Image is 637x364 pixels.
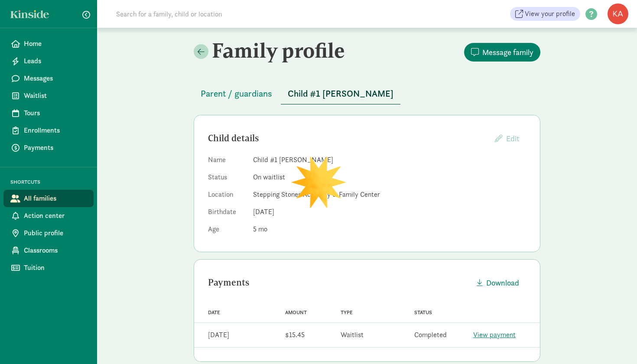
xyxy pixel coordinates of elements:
[24,228,87,238] span: Public profile
[253,172,526,182] dd: On waitlist
[3,122,94,139] a: Enrollments
[208,155,246,169] dt: Name
[3,207,94,224] a: Action center
[341,330,364,340] div: Waitlist
[24,125,87,136] span: Enrollments
[24,39,87,49] span: Home
[208,189,246,203] dt: Location
[341,309,353,315] span: Type
[24,193,87,204] span: All families
[414,330,447,340] div: Completed
[482,46,533,58] span: Message family
[24,143,87,153] span: Payments
[253,224,267,234] span: 5
[285,330,305,340] div: $15.45
[3,259,94,276] a: Tuition
[414,309,432,315] span: Status
[473,330,516,339] a: View payment
[525,9,575,19] span: View your profile
[488,129,526,148] button: Edit
[3,70,94,87] a: Messages
[208,309,220,315] span: Date
[24,73,87,84] span: Messages
[111,5,354,23] input: Search for a family, child or location
[24,91,87,101] span: Waitlist
[3,35,94,52] a: Home
[24,263,87,273] span: Tuition
[208,207,246,221] dt: Birthdate
[510,7,580,21] a: View your profile
[281,83,400,104] button: Child #1 [PERSON_NAME]
[253,189,526,200] dd: Stepping Stones Academy & Family Center
[208,330,229,340] div: [DATE]
[3,224,94,242] a: Public profile
[24,108,87,118] span: Tours
[24,245,87,256] span: Classrooms
[288,87,393,101] span: Child #1 [PERSON_NAME]
[3,139,94,156] a: Payments
[3,87,94,104] a: Waitlist
[464,43,540,62] button: Message family
[594,322,637,364] iframe: Chat Widget
[194,83,279,104] button: Parent / guardians
[24,56,87,66] span: Leads
[281,89,400,99] a: Child #1 [PERSON_NAME]
[194,89,279,99] a: Parent / guardians
[285,309,307,315] span: Amount
[208,131,488,145] div: Child details
[253,155,526,165] dd: Child #1 [PERSON_NAME]
[208,276,470,289] div: Payments
[470,273,526,292] button: Download
[3,52,94,70] a: Leads
[253,207,274,216] span: [DATE]
[3,242,94,259] a: Classrooms
[3,190,94,207] a: All families
[486,277,519,289] span: Download
[506,133,519,143] span: Edit
[3,104,94,122] a: Tours
[208,172,246,186] dt: Status
[208,224,246,238] dt: Age
[24,211,87,221] span: Action center
[201,87,272,101] span: Parent / guardians
[194,38,365,62] h2: Family profile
